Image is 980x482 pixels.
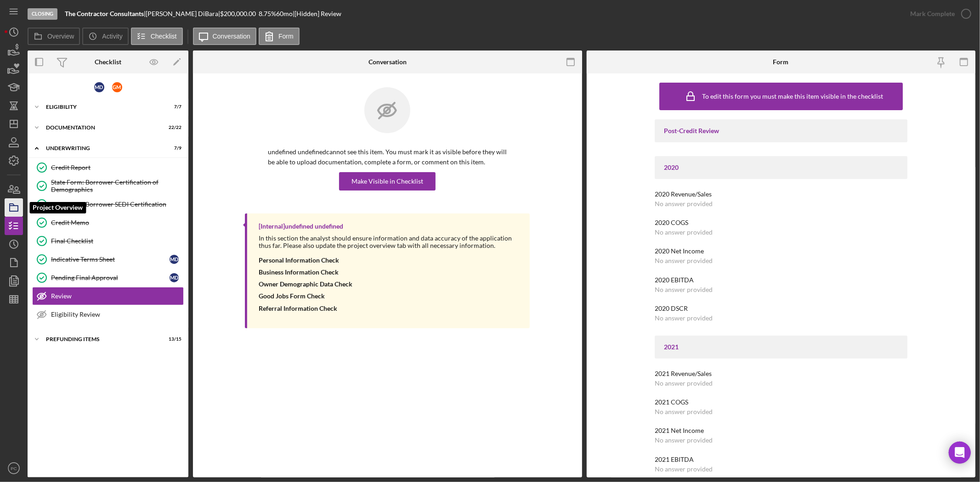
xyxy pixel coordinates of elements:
div: 13 / 15 [165,336,181,342]
div: 2021 EBITDA [655,456,907,463]
div: No answer provided [655,380,713,387]
div: 2020 Revenue/Sales [655,191,907,198]
div: State Form: Borrower SEDI Certification [51,201,183,208]
div: M D [170,255,179,264]
div: Owner Demographic Data Check [259,280,521,288]
div: $200,000.00 [220,10,259,17]
div: No answer provided [655,286,713,293]
div: 7 / 9 [165,146,181,151]
p: undefined undefined cannot see this item. You must mark it as visible before they will be able to... [268,147,507,168]
button: Overview [28,28,80,45]
div: 2021 Net Income [655,427,907,434]
div: Business Information Check [259,269,521,276]
div: Documentation [46,125,159,130]
div: | [65,10,146,17]
div: [Internal] undefined undefined [259,223,343,230]
div: Final Checklist [51,237,183,245]
div: No answer provided [655,437,713,444]
div: Underwriting [46,146,159,151]
div: Credit Report [51,164,183,171]
a: Pending Final ApprovalMD [32,269,184,287]
a: Final Checklist [32,232,184,250]
div: | [Hidden] Review [293,10,341,17]
text: PC [11,466,17,471]
button: Form [259,28,300,45]
div: 2020 DSCR [655,305,907,312]
div: 2021 Revenue/Sales [655,370,907,377]
label: Checklist [151,33,177,40]
div: Eligibility Review [51,311,183,318]
label: Form [278,33,294,40]
button: PC [5,459,23,477]
div: 7 / 7 [165,104,181,110]
div: Referral Information Check [259,305,521,312]
div: [PERSON_NAME] DiBara | [146,10,220,17]
a: Credit Memo [32,213,184,232]
div: Closing [28,8,57,20]
div: Good Jobs Form Check [259,292,521,300]
div: Prefunding Items [46,336,159,342]
div: Form [773,58,789,66]
div: 2021 COGS [655,398,907,406]
div: 8.75 % [259,10,276,17]
div: Open Intercom Messenger [949,442,971,464]
div: Conversation [368,58,407,66]
label: Overview [47,33,74,40]
div: No answer provided [655,408,713,415]
div: G M [112,82,122,92]
a: Eligibility Review [32,305,184,324]
div: Review [51,292,183,300]
button: Checklist [131,28,183,45]
div: Credit Memo [51,219,183,226]
div: Checklist [95,58,121,66]
div: 60 mo [276,10,293,17]
div: Post-Credit Review [664,127,898,135]
div: 2021 [664,343,898,351]
b: The Contractor Consultants [65,10,144,17]
div: 22 / 22 [165,125,181,130]
div: No answer provided [655,229,713,236]
div: 2020 EBITDA [655,276,907,284]
div: M D [170,273,179,282]
div: State Form: Borrower Certification of Demographics [51,179,183,193]
button: Mark Complete [901,5,975,23]
div: No answer provided [655,314,713,322]
div: Pending Final Approval [51,274,170,281]
button: Activity [82,28,128,45]
div: Eligibility [46,104,159,110]
button: Conversation [193,28,257,45]
a: Credit Report [32,158,184,177]
div: Mark Complete [910,5,955,23]
div: 2020 Net Income [655,247,907,255]
a: Indicative Terms SheetMD [32,250,184,269]
div: No answer provided [655,200,713,207]
a: State Form: Borrower SEDI Certification [32,195,184,213]
div: Personal Information Check [259,257,521,264]
label: Conversation [213,33,251,40]
div: No answer provided [655,465,713,473]
div: Indicative Terms Sheet [51,256,170,263]
div: Make Visible in Checklist [351,172,423,191]
a: State Form: Borrower Certification of Demographics [32,177,184,195]
label: Activity [102,33,122,40]
div: In this section the analyst should ensure information and data accuracy of the application thus f... [259,235,521,257]
a: Review [32,287,184,305]
div: To edit this form you must make this item visible in the checklist [702,93,883,100]
div: M D [94,82,104,92]
div: 2020 COGS [655,219,907,226]
button: Make Visible in Checklist [339,172,436,191]
div: 2020 [664,164,898,171]
div: No answer provided [655,257,713,264]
